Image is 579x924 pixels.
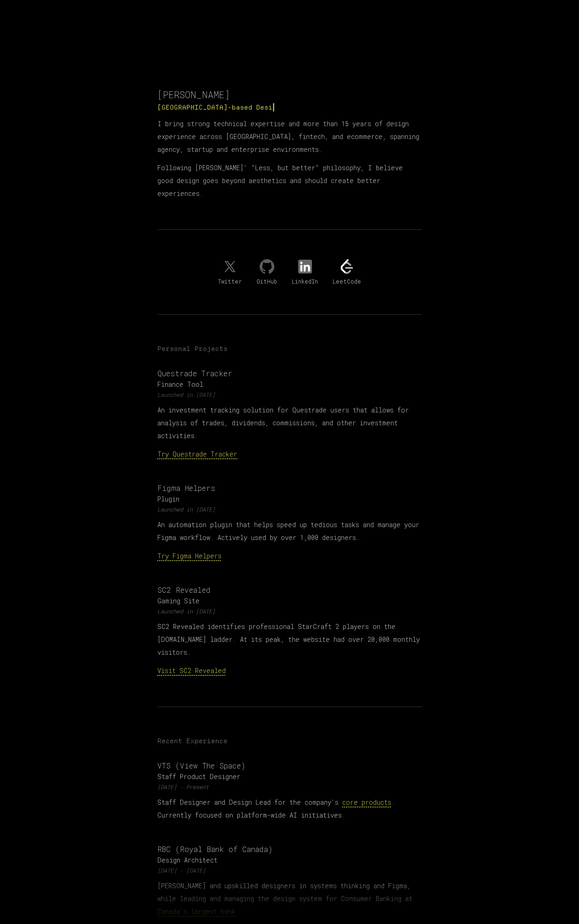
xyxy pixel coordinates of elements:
[260,259,274,274] img: Github
[157,380,422,389] p: Finance Tool
[256,259,277,285] a: GitHub
[157,867,422,874] p: [DATE] - [DATE]
[298,259,312,274] img: LinkedIn
[157,404,422,442] p: An investment tracking solution for Questrade users that allows for analysis of trades, dividends...
[157,506,422,513] p: Launched in [DATE]
[157,450,237,458] a: Try Questrade Tracker
[157,161,422,200] p: Following [PERSON_NAME]' "Less, but better" philosophy, I believe good design goes beyond aesthet...
[157,483,422,494] h3: Figma Helpers
[157,907,235,916] a: Canada's largest bank
[157,344,422,353] h2: Personal Projects
[157,518,422,544] p: An automation plugin that helps speed up tedious tasks and manage your Figma workflow. Actively u...
[157,666,226,675] a: Visit SC2 Revealed
[223,259,237,274] img: Twitter
[157,856,422,865] p: Design Architect
[157,368,422,379] h3: Questrade Tracker
[342,798,391,807] a: core products
[157,620,422,659] p: SC2 Revealed identifies professional StarCraft 2 players on the [DOMAIN_NAME] ladder. At its peak...
[157,796,422,822] p: Staff Designer and Design Lead for the company's . Currently focused on platform-wide AI initiati...
[157,117,422,156] p: I bring strong technical expertise and more than 15 years of design experience across [GEOGRAPHIC...
[157,783,422,790] p: [DATE] - Present
[340,259,354,274] img: LeetCode
[157,772,422,781] p: Staff Product Designer
[157,879,422,918] p: [PERSON_NAME] and upskilled designers in systems thinking and Figma, while leading and managing t...
[256,103,273,111] span: D e s i
[333,259,361,285] a: LeetCode
[157,551,222,560] a: Try Figma Helpers
[157,88,422,101] h1: [PERSON_NAME]
[157,103,422,112] h2: [GEOGRAPHIC_DATA]-based
[157,736,422,746] h2: Recent Experience
[292,259,318,285] a: LinkedIn
[157,584,422,596] h3: SC2 Revealed
[157,495,422,504] p: Plugin
[157,607,422,615] p: Launched in [DATE]
[157,760,422,771] h3: VTS (View The Space)
[157,844,422,855] h3: RBC (Royal Bank of Canada)
[157,391,422,398] p: Launched in [DATE]
[218,259,242,285] a: Twitter
[157,596,422,606] p: Gaming Site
